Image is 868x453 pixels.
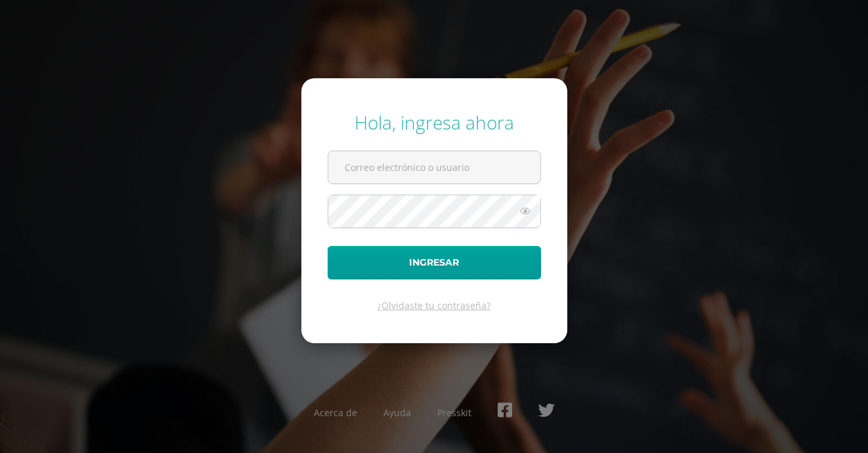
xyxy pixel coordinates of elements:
[383,406,411,419] a: Ayuda
[314,406,357,419] a: Acerca de
[437,406,471,419] a: Presskit
[328,246,541,279] button: Ingresar
[328,151,540,183] input: Correo electrónico o usuario
[328,110,541,135] div: Hola, ingresa ahora
[378,299,490,312] a: ¿Olvidaste tu contraseña?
